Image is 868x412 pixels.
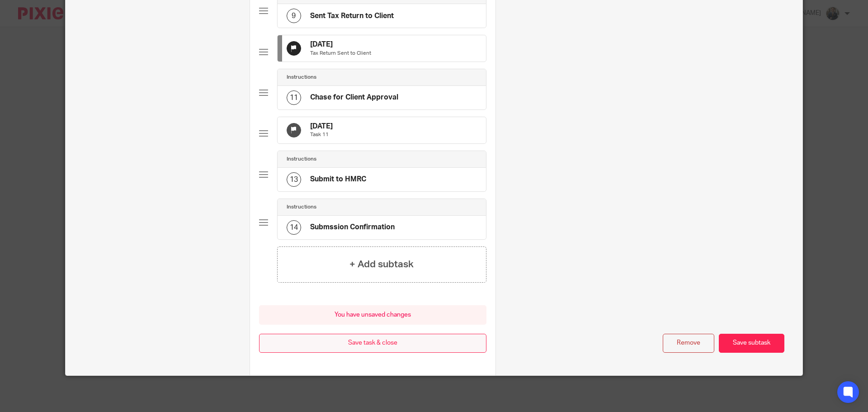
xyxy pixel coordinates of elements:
h4: Submit to HMRC [310,175,366,184]
button: Save subtask [719,334,784,353]
button: Save task & close [259,334,486,353]
h4: Sent Tax Return to Client [310,11,394,21]
h4: Instructions [287,156,316,163]
p: Task 11 [310,131,333,138]
div: 14 [287,220,301,235]
h4: Chase for Client Approval [310,93,398,102]
p: Tax Return Sent to Client [310,50,371,57]
h4: Instructions [287,74,316,81]
div: 13 [287,172,301,187]
h4: [DATE] [310,40,371,49]
h4: + Add subtask [349,257,414,271]
h4: Instructions [287,204,316,211]
div: 11 [287,90,301,105]
h4: [DATE] [310,122,333,131]
h4: Submssion Confirmation [310,223,395,232]
div: 9 [287,9,301,23]
button: Remove [663,334,714,353]
div: You have unsaved changes [259,305,486,325]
